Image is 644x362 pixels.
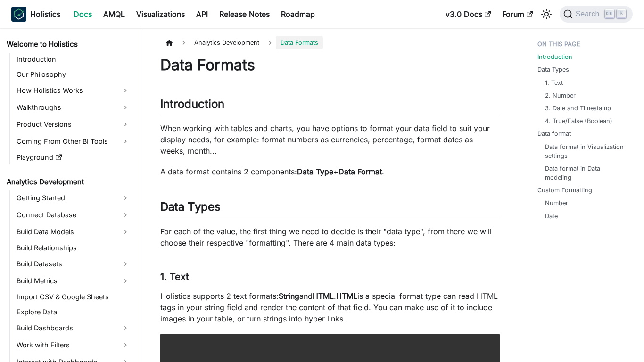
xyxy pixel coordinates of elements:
a: API [190,7,214,22]
a: Coming From Other BI Tools [14,134,133,149]
span: Search [573,10,605,18]
a: 1. Text [545,78,563,87]
a: Data format in Data modeling [545,164,626,182]
a: Forum [496,7,538,22]
a: Build Datasets [14,256,133,271]
h1: Data Formats [160,56,500,74]
a: Getting Started [14,190,133,206]
a: Roadmap [275,7,321,22]
a: Introduction [14,53,133,66]
a: Walkthroughs [14,100,133,115]
a: Data format in Visualization settings [545,142,626,160]
a: Docs [68,7,98,22]
a: Build Data Models [14,224,133,239]
a: Home page [160,36,178,49]
b: Holistics [30,8,60,20]
a: Build Dashboards [14,321,133,336]
img: Holistics [11,7,26,22]
p: A data format contains 2 components: + . [160,166,500,177]
a: Our Philosophy [14,68,133,81]
a: 4. True/False (Boolean) [545,116,612,125]
strong: Data Format [339,167,382,176]
a: Date [545,212,558,221]
a: Custom Formatting [537,186,592,195]
a: Import CSV & Google Sheets [14,290,133,304]
strong: String [279,291,299,301]
strong: HTML [313,291,334,301]
a: Connect Database [14,207,133,222]
span: Data Formats [276,36,323,49]
h3: 1. Text [160,271,500,283]
a: Number [545,198,568,207]
a: Visualizations [131,7,190,22]
a: Work with Filters [14,337,133,353]
a: HolisticsHolistics [11,7,60,22]
nav: Breadcrumbs [160,36,500,49]
a: Explore Data [14,305,133,319]
a: How Holistics Works [14,83,133,98]
a: v3.0 Docs [440,7,496,22]
strong: Data Type [297,167,333,176]
kbd: K [617,9,626,18]
a: AMQL [98,7,131,22]
a: Welcome to Holistics [4,38,133,51]
p: For each of the value, the first thing we need to decide is their "data type", from there we will... [160,226,500,248]
strong: HTML [336,291,357,301]
a: Build Relationships [14,241,133,255]
span: Analytics Development [190,36,264,49]
a: 2. Number [545,91,576,100]
a: Data format [537,129,571,138]
button: Switch between dark and light mode (currently light mode) [539,7,554,22]
a: Introduction [537,52,572,61]
button: Search (Ctrl+K) [560,6,633,23]
a: 3. Date and Timestamp [545,104,611,113]
a: Product Versions [14,117,133,132]
a: Build Metrics [14,273,133,288]
a: Analytics Development [4,175,133,189]
p: Holistics supports 2 text formats: and . is a special format type can read HTML tags in your stri... [160,290,500,324]
h2: Data Types [160,200,500,218]
a: Data Types [537,65,569,74]
a: Release Notes [214,7,275,22]
h2: Introduction [160,97,500,115]
p: When working with tables and charts, you have options to format your data field to suit your disp... [160,123,500,156]
a: Playground [14,151,133,164]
